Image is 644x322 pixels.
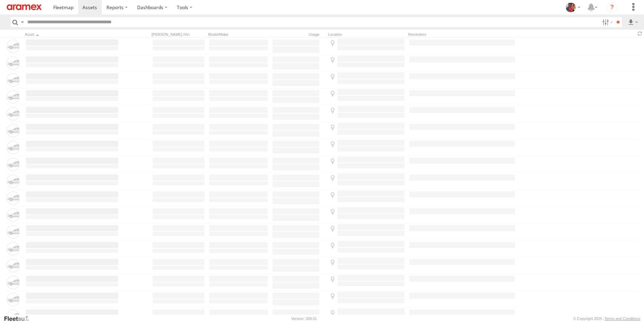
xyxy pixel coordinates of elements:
div: © Copyright 2025 - [573,317,640,321]
i: ? [607,2,617,13]
label: Export results as... [627,17,639,27]
div: Usage [271,32,325,37]
a: Terms and Conditions [605,317,640,321]
label: Search Query [20,17,25,27]
div: [PERSON_NAME]./Vin [152,32,205,37]
div: Reminders [408,32,516,37]
img: aramex-logo.svg [7,4,42,10]
div: Location [328,32,406,37]
label: Search Filter Options [600,17,614,27]
span: Refresh [636,30,644,37]
div: Version: 309.01 [291,317,317,321]
div: Moncy Varghese [563,2,583,12]
div: Model/Make [208,32,269,37]
div: Click to Sort [25,32,119,37]
a: Visit our Website [4,315,35,322]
